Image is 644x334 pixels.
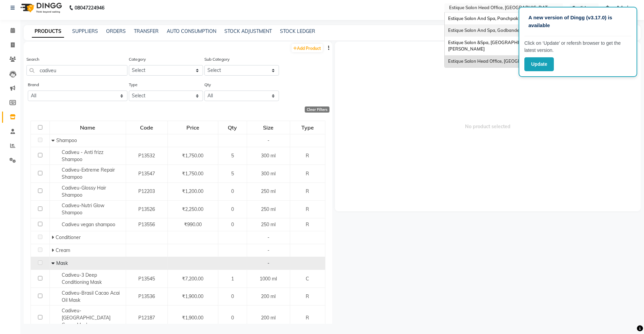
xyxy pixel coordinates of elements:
[231,315,234,321] span: 0
[261,171,276,177] span: 300 ml
[138,315,155,321] span: P12187
[448,40,538,52] span: Estique Salon &Spa, [GEOGRAPHIC_DATA][PERSON_NAME]
[616,4,631,12] span: Admin
[138,171,155,177] span: P13547
[126,121,167,134] div: Code
[261,315,276,321] span: 200 ml
[138,206,155,212] span: P13526
[184,221,202,228] span: ₹990.00
[50,121,125,134] div: Name
[72,28,98,34] a: SUPPLIERS
[56,234,81,240] span: Conditioner
[134,28,159,34] a: TRANSFER
[138,188,155,194] span: P12203
[267,260,269,266] span: -
[56,260,68,266] span: Mask
[62,272,102,285] span: Cadiveu-3 Deep Conditioning Mask
[247,121,289,134] div: Size
[224,28,272,34] a: STOCK ADJUSTMENT
[280,28,315,34] a: STOCK LEDGER
[231,153,234,159] span: 5
[335,42,641,211] span: No product selected
[182,315,203,321] span: ₹1,900.00
[306,276,309,282] span: C
[182,188,203,194] span: ₹1,200.00
[62,149,103,162] span: Cadiveu - Anti frizz Shampoo
[62,167,115,180] span: Cadiveu-Extreme Repair Shampoo
[62,185,106,198] span: Cadiveu-Glossy Hair Shampoo
[138,276,155,282] span: P13545
[306,315,309,321] span: R
[62,308,110,328] span: Cadiveu-[GEOGRAPHIC_DATA] Cacao Mask
[528,14,627,29] p: A new version of Dingg (v3.17.0) is available
[231,188,234,194] span: 0
[261,206,276,212] span: 250 ml
[129,56,146,62] label: Category
[444,12,563,68] ng-dropdown-panel: Options list
[52,247,56,253] span: Expand Row
[306,171,309,177] span: R
[290,121,325,134] div: Type
[231,206,234,212] span: 0
[182,293,203,299] span: ₹1,900.00
[62,221,115,228] span: Cadiveu vegan shampoo
[182,276,203,282] span: ₹7,200.00
[138,221,155,228] span: P13556
[129,82,138,88] label: Type
[306,293,309,299] span: R
[306,206,309,212] span: R
[28,82,39,88] label: Brand
[62,290,120,303] span: Cadiveu-Brasil Cacao Acai Oil Mask
[267,137,269,143] span: -
[106,28,126,34] a: ORDERS
[52,234,56,240] span: Expand Row
[52,260,56,266] span: Collapse Row
[306,153,309,159] span: R
[56,247,70,253] span: Cream
[56,137,77,143] span: Shampoo
[219,121,247,134] div: Qty
[167,28,216,34] a: AUTO CONSUMPTION
[260,276,277,282] span: 1000 ml
[231,171,234,177] span: 5
[52,137,56,143] span: Collapse Row
[291,44,323,52] a: Add Product
[448,27,521,33] span: Estique Salon And Spa, Godbander
[138,293,155,299] span: P13536
[448,16,527,21] span: Estique Salon And Spa, Panchpakhadi
[267,234,269,240] span: -
[267,247,269,253] span: -
[168,121,218,134] div: Price
[261,153,276,159] span: 300 ml
[62,202,104,216] span: Cadiveu-Nutri Glow Shampoo
[231,276,234,282] span: 1
[204,82,211,88] label: Qty
[524,40,631,54] p: Click on ‘Update’ or refersh browser to get the latest version.
[261,188,276,194] span: 250 ml
[261,221,276,228] span: 250 ml
[204,56,229,62] label: Sub Category
[305,106,329,113] div: Clear Filters
[26,65,127,76] input: Search by product name or code
[231,221,234,228] span: 0
[524,57,554,71] button: Update
[182,171,203,177] span: ₹1,750.00
[138,153,155,159] span: P13532
[182,153,203,159] span: ₹1,750.00
[231,293,234,299] span: 0
[306,188,309,194] span: R
[261,293,276,299] span: 200 ml
[448,58,551,64] span: Estique Salon Head Office, [GEOGRAPHIC_DATA]
[32,25,64,38] a: PRODUCTS
[182,206,203,212] span: ₹2,250.00
[26,56,39,62] label: Search
[306,221,309,228] span: R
